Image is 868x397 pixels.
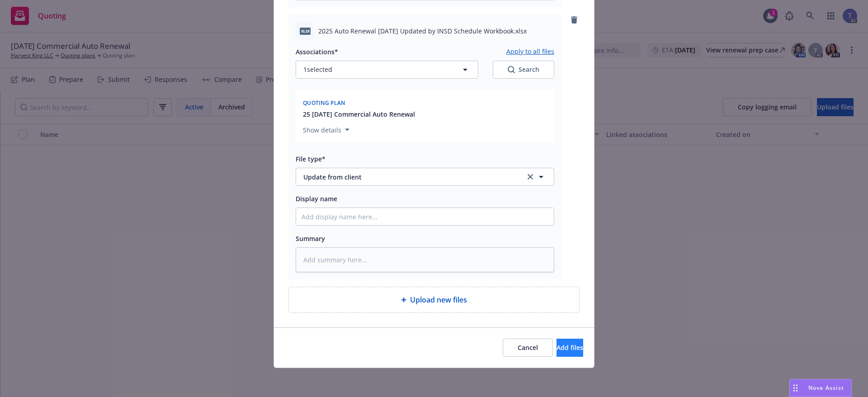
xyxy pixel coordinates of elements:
[288,287,580,313] div: Upload new files
[557,343,583,352] span: Add files
[789,379,852,397] button: Nova Assist
[493,61,554,79] button: SearchSearch
[506,46,554,57] button: Apply to all files
[303,172,513,182] span: Update from client
[296,168,554,186] button: Update from clientclear selection
[410,294,467,305] span: Upload new files
[303,99,345,107] span: Quoting plan
[296,47,338,56] span: Associations*
[503,339,553,357] button: Cancel
[296,194,337,203] span: Display name
[508,65,539,74] div: Search
[318,26,527,36] span: 2025 Auto Renewal [DATE] Updated by INSD Schedule Workbook.xlsx
[296,61,478,79] button: 1selected
[518,343,538,352] span: Cancel
[508,66,515,73] svg: Search
[303,109,415,119] button: 25 [DATE] Commercial Auto Renewal
[300,28,311,34] span: xlsx
[790,379,801,397] div: Drag to move
[296,208,554,225] input: Add display name here...
[299,124,353,135] button: Show details
[569,14,580,25] a: remove
[296,234,325,243] span: Summary
[808,384,844,392] span: Nova Assist
[303,65,332,74] span: 1 selected
[557,339,583,357] button: Add files
[525,171,536,182] a: clear selection
[296,155,325,163] span: File type*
